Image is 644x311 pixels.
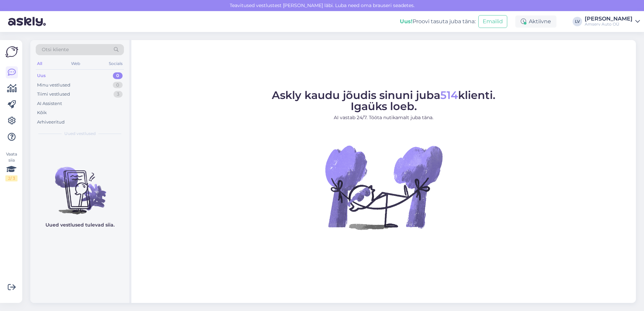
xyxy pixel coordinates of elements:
[573,17,582,26] div: LV
[272,89,495,113] span: Askly kaudu jõudis sinuni juba klienti. Igaüks loeb.
[70,59,82,68] div: Web
[42,46,69,53] span: Otsi kliente
[107,59,124,68] div: Socials
[272,114,495,121] p: AI vastab 24/7. Tööta nutikamalt juba täna.
[114,91,123,98] div: 3
[440,89,458,102] span: 514
[45,221,115,229] p: Uued vestlused tulevad siia.
[37,91,70,98] div: Tiimi vestlused
[478,15,507,28] button: Emailid
[37,72,46,79] div: Uus
[64,131,96,137] span: Uued vestlused
[5,175,18,181] div: 2 / 3
[5,45,18,58] img: Askly Logo
[515,15,556,28] div: Aktiivne
[37,109,47,116] div: Kõik
[37,82,70,89] div: Minu vestlused
[37,100,62,107] div: AI Assistent
[323,127,444,248] img: No Chat active
[585,16,633,22] div: [PERSON_NAME]
[400,18,476,26] div: Proovi tasuta juba täna:
[5,151,18,181] div: Vaata siia
[36,59,43,68] div: All
[113,82,123,89] div: 0
[113,72,123,79] div: 0
[585,22,633,27] div: Amserv Auto OÜ
[37,119,65,126] div: Arhiveeritud
[400,18,413,25] b: Uus!
[585,16,640,27] a: [PERSON_NAME]Amserv Auto OÜ
[30,155,129,215] img: No chats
